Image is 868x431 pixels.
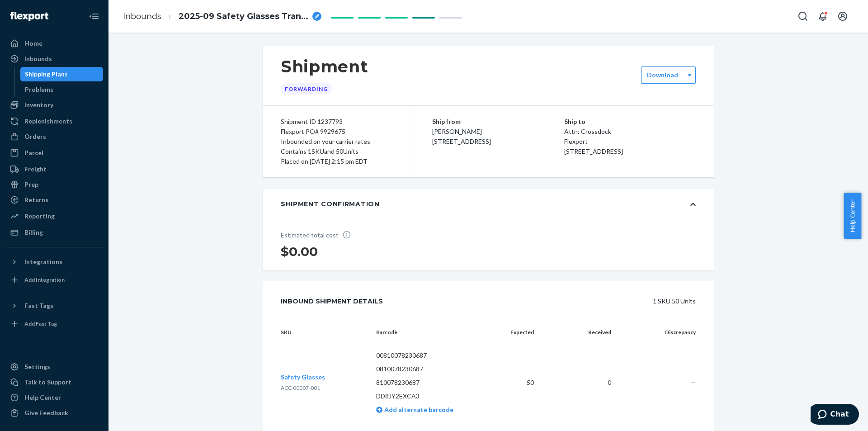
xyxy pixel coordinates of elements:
div: Add Fast Tag [24,320,57,327]
button: Safety Glasses [281,373,325,382]
a: Billing [5,225,103,240]
p: DD8JY2EXCA3 [376,392,489,401]
p: Estimated total cost [281,230,358,240]
button: Help Center [844,193,861,239]
h1: $0.00 [281,243,358,260]
a: Settings [5,360,103,374]
button: Close Navigation [85,7,103,25]
button: Open Search Box [794,7,812,25]
a: Returns [5,193,103,207]
a: Shipping Plans [20,67,104,81]
span: [STREET_ADDRESS] [564,147,623,155]
div: Shipping Plans [25,70,68,79]
a: Add alternate barcode [376,406,453,413]
div: Add Integration [24,276,65,284]
th: Discrepancy [618,321,696,344]
button: Integrations [5,255,103,269]
div: 1 SKU 50 Units [403,292,696,310]
div: Fast Tags [24,301,53,310]
button: Fast Tags [5,298,103,313]
div: Shipment ID 1237793 [281,117,396,127]
a: Parcel [5,146,103,160]
div: Shipment Confirmation [281,199,380,208]
img: Flexport logo [10,12,48,21]
button: Talk to Support [5,375,103,389]
a: Add Fast Tag [5,317,103,331]
a: Home [5,36,103,51]
th: Received [541,321,618,344]
div: Settings [24,362,50,371]
span: Add alternate barcode [382,406,453,413]
p: Attn: Crossdock [564,127,696,137]
ol: breadcrumbs [116,3,329,30]
button: Open notifications [814,7,832,25]
div: Forwarding [281,83,332,95]
div: Inventory [24,100,53,109]
div: Inbounded on your carrier rates [281,137,396,147]
div: Orders [24,132,46,141]
span: — [690,379,696,386]
div: Parcel [24,148,43,157]
button: Open account menu [834,7,852,25]
a: Inbounds [123,11,161,21]
a: Prep [5,177,103,192]
th: SKU [281,321,369,344]
div: Give Feedback [24,408,68,417]
div: Returns [24,195,48,204]
div: Home [24,39,42,48]
p: Flexport [564,137,696,147]
span: [PERSON_NAME] [STREET_ADDRESS] [432,128,491,145]
div: Freight [24,165,47,174]
button: Give Feedback [5,406,103,420]
label: Download [647,71,678,80]
span: 2025-09 Safety Glasses Transfer [179,11,309,23]
th: Barcode [369,321,496,344]
div: Flexport PO# 9929675 [281,127,396,137]
a: Freight [5,162,103,176]
iframe: Opens a widget where you can chat to one of our agents [811,404,859,426]
div: Prep [24,180,38,189]
a: Inbounds [5,52,103,66]
div: Problems [25,85,53,94]
div: Replenishments [24,117,72,126]
h1: Shipment [281,57,368,76]
a: Inventory [5,98,103,112]
div: Help Center [24,393,61,402]
td: 0 [541,344,618,422]
div: Talk to Support [24,378,71,387]
th: Expected [496,321,541,344]
div: Inbounds [24,54,52,63]
div: Reporting [24,212,55,221]
a: Reporting [5,209,103,223]
a: Replenishments [5,114,103,128]
a: Add Integration [5,273,103,287]
span: ACC-00007-001 [281,384,320,391]
a: Problems [20,82,104,97]
span: Safety Glasses [281,373,325,381]
div: Integrations [24,257,62,266]
p: Ship from [432,117,564,127]
a: Orders [5,129,103,144]
div: Contains 1 SKU and 50 Units [281,147,396,156]
div: Inbound Shipment Details [281,292,383,310]
a: Help Center [5,390,103,405]
div: Billing [24,228,43,237]
td: 50 [496,344,541,422]
p: Ship to [564,117,696,127]
p: 00810078230687 [376,351,489,360]
p: 810078230687 [376,378,489,387]
p: 0810078230687 [376,365,489,374]
div: Placed on [DATE] 2:15 pm EDT [281,156,396,166]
